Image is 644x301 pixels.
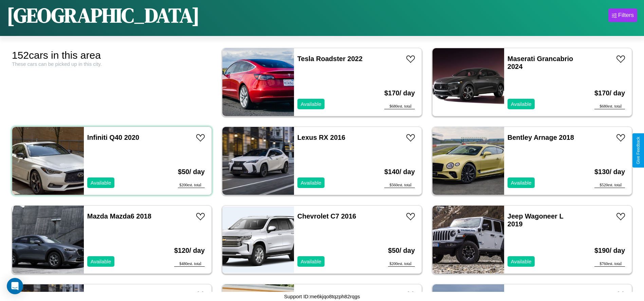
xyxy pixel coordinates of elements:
[174,240,205,261] h3: $ 120 / day
[87,212,151,220] a: Mazda Mazda6 2018
[384,161,415,183] h3: $ 140 / day
[508,212,564,228] a: Jeep Wagoneer L 2019
[12,61,212,67] div: These cars can be picked up in this city.
[174,261,205,267] div: $ 480 est. total
[297,134,345,141] a: Lexus RX 2016
[284,292,360,301] p: Support ID: me6kjqo8tqzph82rqgs
[178,183,205,188] div: $ 200 est. total
[297,55,363,62] a: Tesla Roadster 2022
[384,183,415,188] div: $ 560 est. total
[384,104,415,109] div: $ 680 est. total
[12,50,212,61] div: 152 cars in this area
[297,291,364,299] a: Lincoln Corsair 2014
[594,183,625,188] div: $ 520 est. total
[87,291,135,299] a: Lexus SC 2016
[508,291,567,299] a: Hummer H3T 2023
[594,104,625,109] div: $ 680 est. total
[594,240,625,261] h3: $ 190 / day
[87,134,139,141] a: Infiniti Q40 2020
[388,240,415,261] h3: $ 50 / day
[511,99,532,109] p: Available
[91,178,111,187] p: Available
[297,212,356,220] a: Chevrolet C7 2016
[636,137,641,164] div: Give Feedback
[511,178,532,187] p: Available
[7,1,200,29] h1: [GEOGRAPHIC_DATA]
[388,261,415,267] div: $ 200 est. total
[301,257,321,266] p: Available
[594,261,625,267] div: $ 760 est. total
[618,12,634,19] div: Filters
[7,278,23,294] div: Open Intercom Messenger
[594,82,625,104] h3: $ 170 / day
[178,161,205,183] h3: $ 50 / day
[508,55,573,70] a: Maserati Grancabrio 2024
[608,8,637,22] button: Filters
[91,257,111,266] p: Available
[594,161,625,183] h3: $ 130 / day
[301,178,321,187] p: Available
[511,257,532,266] p: Available
[384,82,415,104] h3: $ 170 / day
[301,99,321,109] p: Available
[508,134,574,141] a: Bentley Arnage 2018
